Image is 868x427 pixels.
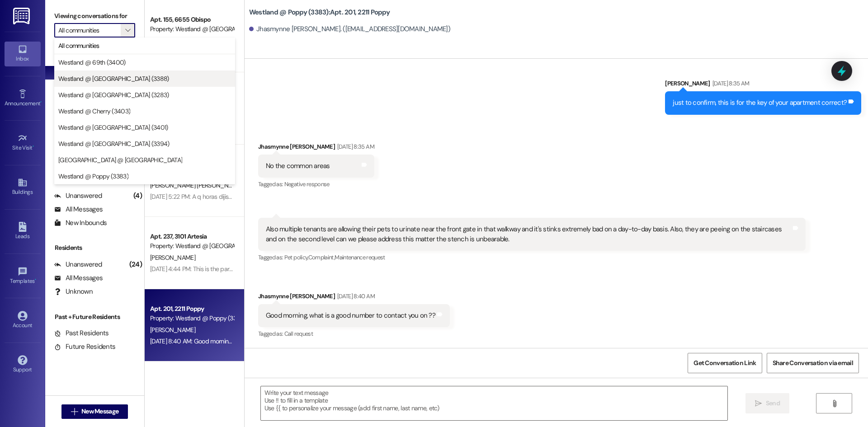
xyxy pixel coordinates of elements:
[58,155,182,164] span: [GEOGRAPHIC_DATA] @ [GEOGRAPHIC_DATA]
[54,342,115,352] div: Future Residents
[150,314,234,323] div: Property: Westland @ Poppy (3383)
[150,337,350,345] div: [DATE] 8:40 AM: Good morning, what is a good number to contact you on ??
[673,98,847,108] div: just to confirm, this is for the key of your apartment correct?
[150,253,195,262] span: [PERSON_NAME]
[266,225,791,244] div: Also multiple tenants are allowing their pets to urinate near the front gate in that walkway and ...
[150,326,195,334] span: [PERSON_NAME]
[5,131,41,155] a: Site Visit •
[13,8,32,24] img: ResiDesk Logo
[125,27,130,34] i: 
[773,358,853,368] span: Share Conversation via email
[81,407,118,416] span: New Message
[150,192,251,201] div: [DATE] 5:22 PM: A q horas dijiste alas 5
[58,172,128,181] span: Westland @ Poppy (3383)
[266,311,435,320] div: Good morning, what is a good number to contact you on ??
[335,253,385,261] span: Maintenance request
[54,260,102,269] div: Unanswered
[33,143,34,150] span: •
[58,58,126,67] span: Westland @ 69th (3400)
[249,8,390,17] b: Westland @ Poppy (3383): Apt. 201, 2211 Poppy
[5,42,41,66] a: Inbox
[54,287,93,296] div: Unknown
[150,241,234,251] div: Property: Westland @ [GEOGRAPHIC_DATA] (3388)
[54,191,102,201] div: Unanswered
[766,399,780,408] span: Send
[688,353,762,373] button: Get Conversation Link
[258,178,374,191] div: Tagged as:
[5,219,41,244] a: Leads
[54,205,103,214] div: All Messages
[150,304,234,314] div: Apt. 201, 2211 Poppy
[249,24,450,34] div: Jhasmynne [PERSON_NAME]. ([EMAIL_ADDRESS][DOMAIN_NAME])
[284,253,308,261] span: Pet policy ,
[58,41,99,50] span: All communities
[150,37,195,45] span: [PERSON_NAME]
[54,328,109,338] div: Past Residents
[150,232,234,241] div: Apt. 237, 3101 Artesia
[40,99,42,105] span: •
[61,404,128,419] button: New Message
[767,353,859,373] button: Share Conversation via email
[150,15,234,24] div: Apt. 155, 6655 Obispo
[693,358,756,368] span: Get Conversation Link
[5,264,41,288] a: Templates •
[45,243,144,253] div: Residents
[58,107,130,116] span: Westland @ Cherry (3403)
[150,265,342,273] div: [DATE] 4:44 PM: This is the parking lot that's right off the freeway, correct?
[150,24,234,34] div: Property: Westland @ [GEOGRAPHIC_DATA] (3388)
[58,90,169,99] span: Westland @ [GEOGRAPHIC_DATA] (3283)
[335,142,374,151] div: [DATE] 8:35 AM
[5,308,41,333] a: Account
[258,142,374,155] div: Jhasmynne [PERSON_NAME]
[150,181,245,189] span: [PERSON_NAME] [PERSON_NAME]
[745,393,789,413] button: Send
[5,352,41,377] a: Support
[45,312,144,322] div: Past + Future Residents
[284,330,313,338] span: Call request
[45,174,144,184] div: Prospects
[35,277,36,283] span: •
[5,175,41,199] a: Buildings
[284,180,330,188] span: Negative response
[58,123,168,132] span: Westland @ [GEOGRAPHIC_DATA] (3401)
[266,161,330,171] div: No the common areas
[58,23,121,38] input: All communities
[710,79,750,88] div: [DATE] 8:35 AM
[755,400,762,407] i: 
[71,408,78,415] i: 
[831,400,838,407] i: 
[127,258,144,272] div: (24)
[58,139,170,148] span: Westland @ [GEOGRAPHIC_DATA] (3394)
[258,327,450,340] div: Tagged as:
[58,74,169,83] span: Westland @ [GEOGRAPHIC_DATA] (3388)
[308,253,335,261] span: Complaint ,
[258,291,450,304] div: Jhasmynne [PERSON_NAME]
[335,291,375,301] div: [DATE] 8:40 AM
[54,273,103,283] div: All Messages
[258,251,806,264] div: Tagged as:
[131,189,144,203] div: (4)
[54,218,107,228] div: New Inbounds
[45,51,144,61] div: Prospects + Residents
[665,79,861,91] div: [PERSON_NAME]
[54,9,135,23] label: Viewing conversations for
